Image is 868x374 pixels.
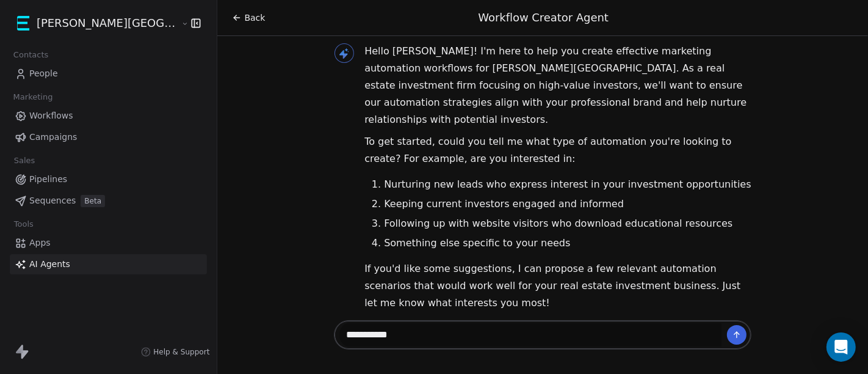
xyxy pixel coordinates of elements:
span: Campaigns [29,131,77,144]
a: Pipelines [10,169,207,189]
span: Sales [9,152,40,170]
a: Help & Support [141,347,209,357]
a: Workflows [10,106,207,126]
span: Workflow Creator Agent [478,11,609,24]
li: Something else specific to your needs [384,236,751,251]
a: Apps [10,233,207,253]
span: Apps [29,237,51,249]
span: Pipelines [29,173,67,186]
span: People [29,67,58,80]
span: Tools [9,215,38,233]
span: Help & Support [153,347,209,357]
a: SequencesBeta [10,191,207,211]
li: Following up with website visitors who download educational resources [384,216,751,231]
p: Hello [PERSON_NAME]! I'm here to help you create effective marketing automation workflows for [PE... [364,43,751,128]
span: AI Agents [29,258,70,271]
li: Keeping current investors engaged and informed [384,197,751,211]
span: [PERSON_NAME][GEOGRAPHIC_DATA] [37,15,178,31]
span: Workflows [29,109,73,122]
span: Contacts [8,46,54,64]
p: To get started, could you tell me what type of automation you're looking to create? For example, ... [364,133,751,167]
span: Beta [81,195,105,207]
a: Campaigns [10,127,207,147]
div: Open Intercom Messenger [826,332,856,362]
a: AI Agents [10,254,207,274]
li: Nurturing new leads who express interest in your investment opportunities [384,177,751,192]
span: Back [244,12,265,24]
img: 55211_Kane%20Street%20Capital_Logo_AC-01.png [17,16,32,31]
span: Marketing [8,88,58,106]
button: [PERSON_NAME][GEOGRAPHIC_DATA] [15,13,172,34]
span: Sequences [29,194,76,207]
a: People [10,64,207,84]
p: If you'd like some suggestions, I can propose a few relevant automation scenarios that would work... [364,260,751,312]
